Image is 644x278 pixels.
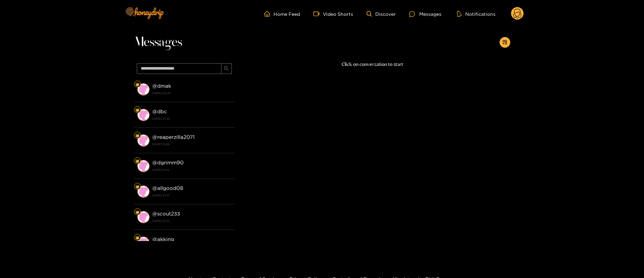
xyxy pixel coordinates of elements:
strong: [DATE] 23:31 [152,218,231,224]
a: Home Feed [264,11,300,17]
img: conversation [137,186,149,198]
span: search [224,66,229,72]
a: Discover [367,11,396,17]
img: Fan Level [135,159,139,163]
img: conversation [137,211,149,223]
img: Fan Level [135,210,139,214]
strong: [DATE] 00:47 [152,90,231,96]
strong: @ dmak [152,83,171,89]
strong: @ dbc [152,109,167,114]
img: conversation [137,237,149,249]
strong: [DATE] 23:31 [152,192,231,198]
img: Fan Level [135,108,139,112]
a: Video Shorts [313,11,353,17]
span: home [264,11,273,17]
strong: @ scout233 [152,211,180,216]
strong: [DATE] 16:08 [152,141,231,147]
span: Messages [134,34,182,50]
img: conversation [137,109,149,121]
img: conversation [137,83,149,95]
span: appstore-add [502,40,507,45]
strong: [DATE] 23:55 [152,116,231,122]
strong: @ dgrimm90 [152,160,184,165]
img: conversation [137,160,149,172]
button: search [221,63,232,74]
img: Fan Level [135,82,139,86]
p: Click on conversation to start [235,61,510,68]
button: appstore-add [500,37,510,48]
img: Fan Level [135,236,139,240]
strong: @ allgood08 [152,185,183,191]
img: conversation [137,134,149,147]
strong: @ akking [152,236,174,242]
img: Fan Level [135,133,139,137]
span: video-camera [313,11,323,17]
button: Notifications [455,10,498,17]
div: Messages [409,10,441,18]
strong: @ reaperzilla2071 [152,134,195,140]
img: Fan Level [135,185,139,189]
strong: [DATE] 13:22 [152,167,231,173]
